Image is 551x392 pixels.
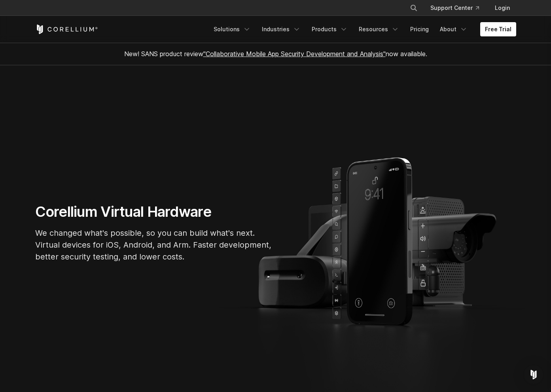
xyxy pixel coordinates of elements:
[407,1,421,15] button: Search
[524,365,543,384] div: Open Intercom Messenger
[480,22,516,36] a: Free Trial
[405,22,434,36] a: Pricing
[209,22,256,36] a: Solutions
[203,50,386,58] a: "Collaborative Mobile App Security Development and Analysis"
[35,203,273,221] h1: Corellium Virtual Hardware
[424,1,485,15] a: Support Center
[257,22,305,36] a: Industries
[124,50,427,58] span: New! SANS product review now available.
[209,22,516,36] div: Navigation Menu
[307,22,352,36] a: Products
[435,22,472,36] a: About
[400,1,516,15] div: Navigation Menu
[35,227,273,263] p: We changed what's possible, so you can build what's next. Virtual devices for iOS, Android, and A...
[354,22,404,36] a: Resources
[35,25,98,34] a: Corellium Home
[489,1,516,15] a: Login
